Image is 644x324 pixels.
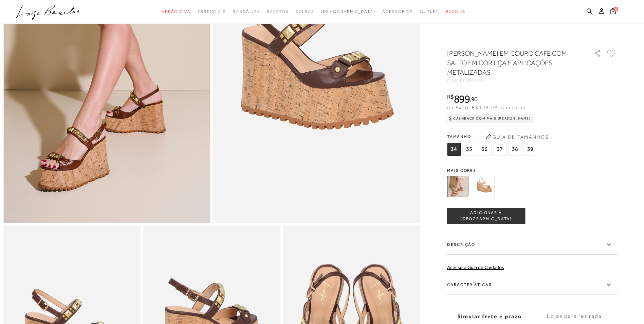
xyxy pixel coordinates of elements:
span: 35 [462,143,476,156]
span: Bolsas [295,9,314,14]
a: noSubCategoriesText [198,5,226,18]
label: Descrição [447,235,617,255]
span: 899 [454,93,470,105]
span: Tamanho [447,131,539,142]
span: [DEMOGRAPHIC_DATA] [321,9,375,14]
span: Mais cores [447,168,617,173]
span: 36 [478,143,491,156]
i: , [470,96,478,102]
span: 39 [523,143,537,156]
span: Outlet [420,9,439,14]
span: 38 [508,143,522,156]
span: Sandálias [233,9,260,14]
span: BLOG LB [446,9,465,14]
span: 34 [447,143,461,156]
span: 90 [471,95,478,103]
span: Verão Viva [162,9,191,14]
span: 37 [493,143,507,156]
span: Acessórios [382,9,413,14]
button: 0 [608,7,618,17]
a: noSubCategoriesText [233,5,260,18]
a: noSubCategoriesText [295,5,314,18]
a: noSubCategoriesText [267,5,288,18]
a: noSubCategoriesText [382,5,413,18]
h1: [PERSON_NAME] EM COURO CAFÉ COM SALTO EM CORTIÇA E APLICAÇÕES METALIZADAS [447,49,574,77]
a: Acesse o Guia de Cuidados [447,265,504,270]
span: Essenciais [198,9,226,14]
img: SANDÁLIA ANABELA EM COURO CAFÉ COM SALTO EM CORTIÇA E APLICAÇÕES METALIZADAS [447,176,468,197]
a: noSubCategoriesText [420,5,439,18]
a: noSubCategoriesText [162,5,191,18]
span: ADICIONAR À [GEOGRAPHIC_DATA] [447,210,525,222]
a: noSubCategoriesText [321,5,375,18]
span: 0 [613,7,618,12]
div: Cashback com Mais [PERSON_NAME] [447,114,534,123]
button: ADICIONAR À [GEOGRAPHIC_DATA] [447,208,525,224]
a: BLOG LB [446,5,465,18]
img: SANDÁLIA ANABELA EM COURO METALIZADO DOURADO COM SALTO EM CORTIÇA E APLICAÇÕES METALIZADAS [474,176,495,197]
span: Sapatos [267,9,288,14]
button: Guia de Tamanhos [483,131,551,142]
label: Características [447,275,617,295]
i: R$ [447,94,454,100]
div: CÓD: [447,78,583,83]
span: ou 6x de R$149,98 sem juros [447,105,526,110]
span: 132200372 [459,78,486,83]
